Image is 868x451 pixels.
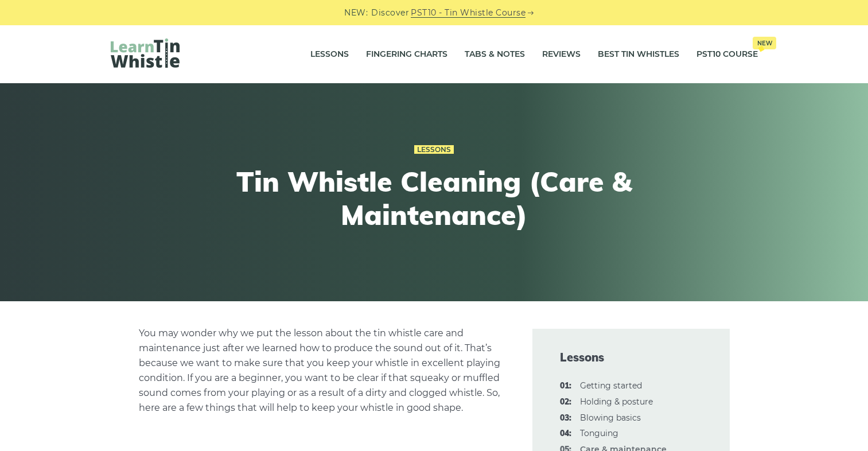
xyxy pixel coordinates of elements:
a: 04:Tonguing [580,428,618,438]
span: 04: [560,427,571,441]
a: Lessons [310,40,349,69]
a: Tabs & Notes [465,40,525,69]
img: LearnTinWhistle.com [111,38,180,68]
span: 03: [560,411,571,425]
a: 02:Holding & posture [580,396,653,407]
span: 02: [560,395,571,409]
a: PST10 CourseNew [696,40,758,69]
a: 01:Getting started [580,380,642,391]
a: Fingering Charts [366,40,447,69]
span: Lessons [560,349,702,366]
a: Best Tin Whistles [598,40,679,69]
p: You may wonder why we put the lesson about the tin whistle care and maintenance just after we lea... [139,326,505,415]
h1: Tin Whistle Cleaning (Care & Maintenance) [223,165,645,231]
span: New [753,37,776,49]
a: Reviews [542,40,581,69]
a: 03:Blowing basics [580,413,641,423]
a: Lessons [414,145,454,154]
span: 01: [560,379,571,393]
